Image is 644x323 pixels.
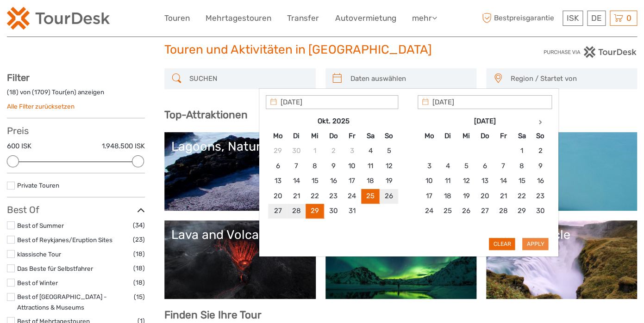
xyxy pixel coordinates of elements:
[324,144,343,158] td: 2
[438,158,457,173] td: 4
[164,309,262,321] b: Finden Sie Ihre Tour
[438,204,457,219] td: 25
[343,189,361,203] td: 24
[13,16,105,24] p: We're away right now. Please check back later!
[287,189,306,203] td: 21
[17,279,58,286] a: Best of Winter
[171,139,630,154] div: Lagoons, Nature Baths and Spas
[531,158,550,173] td: 9
[347,71,472,87] input: Daten auswählen
[134,292,145,302] span: (15)
[475,174,494,189] td: 13
[438,128,457,143] th: Di
[102,141,145,151] label: 1.948.500 ISK
[335,12,396,25] a: Autovermietung
[17,236,113,244] a: Best of Reykjanes/Eruption Sites
[287,158,306,173] td: 7
[9,88,16,97] label: 18
[306,204,324,219] td: 29
[164,109,248,121] b: Top-Attraktionen
[133,220,145,231] span: (34)
[287,12,319,25] a: Transfer
[489,238,515,250] button: Clear
[493,227,630,242] div: Golden Circle
[494,128,513,143] th: Fr
[457,128,475,143] th: Mi
[361,174,380,189] td: 18
[7,7,110,30] img: 120-15d4194f-c635-41b9-a512-a3cb382bfb57_logo_small.png
[457,204,475,219] td: 26
[7,88,145,102] div: ( ) von ( ) Tour(en) anzeigen
[380,144,398,158] td: 5
[7,204,145,215] h3: Best Of
[531,174,550,189] td: 16
[475,128,494,143] th: Do
[420,158,438,173] td: 3
[412,12,437,25] a: mehr
[171,139,630,204] a: Lagoons, Nature Baths and Spas
[380,158,398,173] td: 12
[494,204,513,219] td: 28
[171,227,308,292] a: Lava and Volcanoes
[17,182,59,189] a: Private Touren
[361,128,380,143] th: Sa
[457,174,475,189] td: 12
[133,234,145,245] span: (23)
[7,103,75,110] a: Alle Filter zurücksetzen
[34,88,48,97] label: 1709
[287,144,306,158] td: 30
[343,144,361,158] td: 3
[306,174,324,189] td: 15
[269,128,287,143] th: Mo
[531,144,550,158] td: 2
[343,158,361,173] td: 10
[164,43,480,57] h1: Touren und Aktivitäten in [GEOGRAPHIC_DATA]
[457,189,475,203] td: 19
[306,158,324,173] td: 8
[513,174,531,189] td: 15
[17,222,64,229] a: Best of Summer
[420,174,438,189] td: 10
[380,174,398,189] td: 19
[567,13,579,23] span: ISK
[287,174,306,189] td: 14
[438,189,457,203] td: 18
[457,158,475,173] td: 5
[324,174,343,189] td: 16
[324,128,343,143] th: Do
[133,263,145,274] span: (18)
[17,293,107,311] a: Best of [GEOGRAPHIC_DATA] - Attractions & Museums
[513,189,531,203] td: 22
[513,144,531,158] td: 1
[587,11,606,26] div: DE
[206,12,271,25] a: Mehrtagestouren
[343,174,361,189] td: 17
[475,158,494,173] td: 6
[306,128,324,143] th: Mi
[324,158,343,173] td: 9
[531,128,550,143] th: So
[269,204,287,219] td: 27
[269,189,287,203] td: 20
[306,189,324,203] td: 22
[343,128,361,143] th: Fr
[186,71,311,87] input: SUCHEN
[133,277,145,288] span: (18)
[494,174,513,189] td: 14
[171,227,308,242] div: Lava and Volcanoes
[506,71,632,86] button: Region / Startet von
[287,204,306,219] td: 28
[380,128,398,143] th: So
[7,72,30,83] strong: Filter
[269,158,287,173] td: 6
[7,141,31,151] label: 600 ISK
[480,11,560,26] span: Bestpreisgarantie
[7,125,145,136] h3: Preis
[494,158,513,173] td: 7
[513,204,531,219] td: 29
[513,158,531,173] td: 8
[287,128,306,143] th: Di
[361,144,380,158] td: 4
[361,189,380,203] td: 25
